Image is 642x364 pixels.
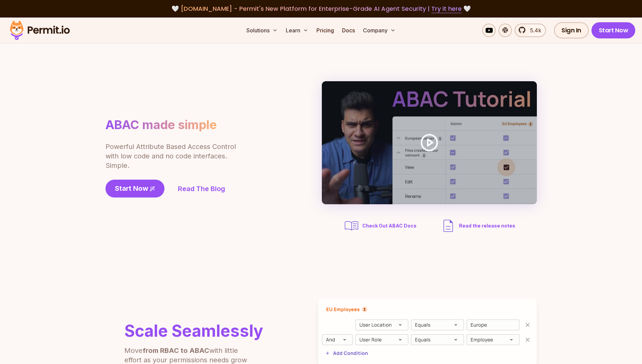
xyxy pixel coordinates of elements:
[339,24,358,37] a: Docs
[105,142,237,170] p: Powerful Attribute Based Access Control with low code and no code interfaces. Simple.
[526,26,541,34] span: 5.4k
[7,19,73,42] img: Permit logo
[431,4,462,13] a: Try it here
[16,4,626,13] div: 🤍 🤍
[178,184,225,193] a: Read The Blog
[314,24,337,37] a: Pricing
[181,4,462,13] span: [DOMAIN_NAME] - Permit's New Platform for Enterprise-Grade AI Agent Security |
[244,24,280,37] button: Solutions
[459,222,515,229] span: Read the release notes
[105,117,217,132] h1: ABAC made simple
[440,218,456,234] img: description
[115,184,148,193] span: Start Now
[105,180,164,198] a: Start Now
[515,24,546,37] a: 5.4k
[440,218,515,234] a: Read the release notes
[343,218,419,234] a: Check Out ABAC Docs
[362,222,417,229] span: Check Out ABAC Docs
[143,346,209,355] b: from RBAC to ABAC
[360,24,398,37] button: Company
[554,22,589,38] a: Sign In
[343,218,360,234] img: abac docs
[591,22,636,38] a: Start Now
[283,24,311,37] button: Learn
[124,323,263,339] h2: Scale Seamlessly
